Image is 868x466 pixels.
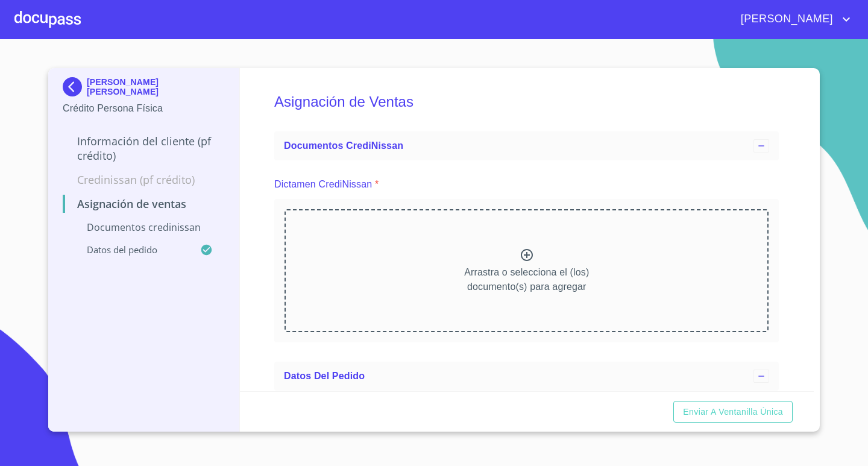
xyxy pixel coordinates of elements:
p: Información del cliente (PF crédito) [63,134,225,163]
span: Documentos CrediNissan [284,140,403,151]
span: Enviar a Ventanilla única [683,405,783,420]
span: Datos del pedido [284,371,365,381]
div: [PERSON_NAME] [PERSON_NAME] [63,77,225,101]
p: Dictamen CrediNissan [274,177,372,192]
p: Datos del pedido [63,244,200,256]
div: Documentos CrediNissan [274,131,779,160]
button: account of current user [732,10,854,29]
p: [PERSON_NAME] [PERSON_NAME] [87,77,225,96]
p: Documentos CrediNissan [63,221,225,234]
button: Enviar a Ventanilla única [673,401,793,423]
img: Docupass spot blue [63,77,87,96]
p: Crédito Persona Física [63,101,225,116]
span: [PERSON_NAME] [732,10,839,29]
p: Asignación de Ventas [63,197,225,211]
p: Credinissan (PF crédito) [63,172,225,187]
p: Arrastra o selecciona el (los) documento(s) para agregar [464,265,589,294]
div: Datos del pedido [274,362,779,391]
h5: Asignación de Ventas [274,77,779,127]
